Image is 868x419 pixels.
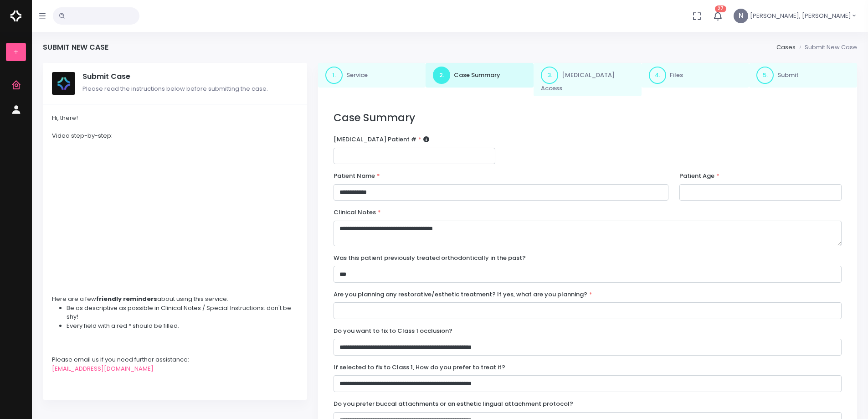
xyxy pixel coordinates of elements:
h5: Submit Case [82,72,298,81]
span: 2. [433,67,450,84]
li: Be as descriptive as possible in Clinical Notes / Special Instructions: don't be shy! [67,304,298,321]
li: Every field with a red * should be filled. [67,321,298,331]
img: Logo Horizontal [10,6,21,26]
a: 1.Service [318,63,426,88]
span: 3. [541,67,558,84]
label: Patient Age [679,171,719,181]
div: Hi, there! [52,114,298,123]
span: 4. [649,67,666,84]
h3: Case Summary [334,112,842,124]
span: 1. [325,67,343,84]
span: Please read the instructions below before submitting the case. [82,84,268,93]
a: 2.Case Summary [426,63,534,88]
h4: Submit New Case [43,43,108,52]
label: Was this patient previously treated orthodontically in the past? [334,253,526,263]
label: [MEDICAL_DATA] Patient # [334,135,429,144]
strong: friendly reminders [96,295,157,303]
label: If selected to fix to Class 1, How do you prefer to treat it? [334,363,505,372]
span: N [734,9,748,23]
label: Patient Name [334,171,380,181]
div: Here are a few about using this service: [52,295,298,304]
div: Video step-by-step: [52,131,298,140]
div: Please email us if you need further assistance: [52,355,298,364]
span: 5. [756,67,774,84]
a: 3.[MEDICAL_DATA] Access [534,63,642,97]
a: 4.Files [642,63,750,88]
li: Submit New Case [796,43,857,52]
a: [EMAIL_ADDRESS][DOMAIN_NAME] [52,364,154,373]
span: 27 [715,5,726,12]
span: [PERSON_NAME], [PERSON_NAME] [750,11,851,21]
label: Do you want to fix to Class 1 occlusion? [334,326,452,336]
label: Are you planning any restorative/esthetic treatment? If yes, what are you planning? [334,290,592,299]
label: Do you prefer buccal attachments or an esthetic lingual attachment protocol? [334,399,573,409]
a: 5.Submit [749,63,857,88]
a: Cases [776,43,796,52]
label: Clinical Notes [334,208,381,217]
